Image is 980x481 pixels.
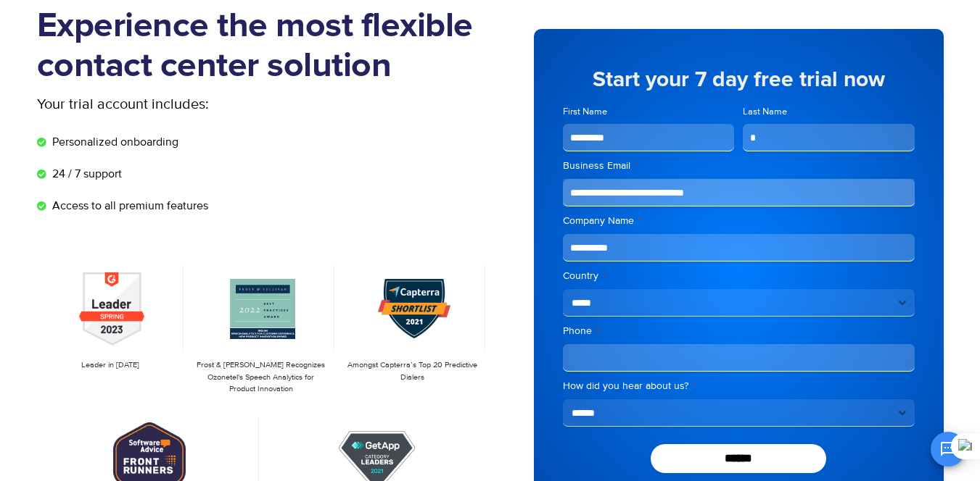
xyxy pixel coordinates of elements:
[563,159,915,173] label: Business Email
[37,93,382,115] p: Your trial account includes:
[49,197,208,214] span: Access to all premium features
[37,7,490,86] h1: Experience the most flexible contact center solution
[49,165,122,183] span: 24 / 7 support
[44,359,176,372] p: Leader in [DATE]
[346,359,478,383] p: Amongst Capterra’s Top 20 Predictive Dialers
[931,432,965,467] button: Open chat
[195,359,327,396] p: Frost & [PERSON_NAME] Recognizes Ozonetel's Speech Analytics for Product Innovation
[49,133,178,151] span: Personalized onboarding
[563,379,915,393] label: How did you hear about us?
[563,324,915,338] label: Phone
[563,214,915,228] label: Company Name
[563,69,915,91] h5: Start your 7 day free trial now
[563,105,735,119] label: First Name
[743,105,915,119] label: Last Name
[563,269,915,283] label: Country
